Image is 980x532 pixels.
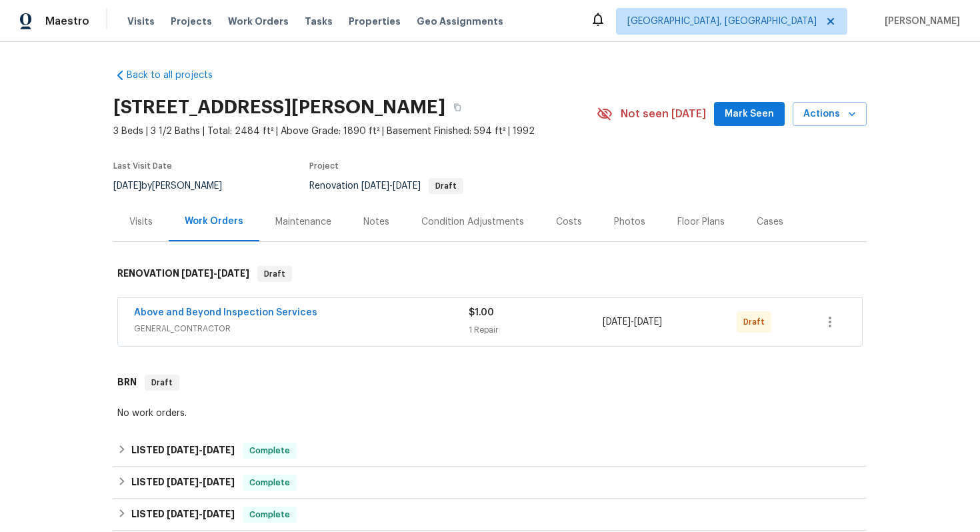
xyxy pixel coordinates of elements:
span: Complete [244,508,295,521]
span: - [167,445,235,455]
div: Condition Adjustments [421,215,524,229]
div: RENOVATION [DATE]-[DATE]Draft [113,253,867,295]
span: Renovation [309,181,463,191]
span: [DATE] [393,181,421,191]
span: Properties [349,15,401,28]
h6: BRN [117,375,137,391]
span: Visits [127,15,155,28]
div: BRN Draft [113,361,867,404]
div: by [PERSON_NAME] [113,178,238,194]
div: No work orders. [117,407,863,420]
span: [GEOGRAPHIC_DATA], [GEOGRAPHIC_DATA] [627,15,817,28]
span: - [603,315,662,329]
span: Geo Assignments [417,15,503,28]
span: Last Visit Date [113,162,172,170]
span: Tasks [305,17,333,26]
span: Draft [259,267,291,281]
div: Costs [556,215,582,229]
span: [DATE] [634,317,662,327]
a: Above and Beyond Inspection Services [134,308,317,317]
span: [DATE] [203,445,235,455]
span: - [361,181,421,191]
div: LISTED [DATE]-[DATE]Complete [113,435,867,467]
span: [DATE] [361,181,389,191]
h6: LISTED [131,507,235,523]
button: Copy Address [445,95,469,119]
span: [DATE] [167,445,199,455]
div: Visits [129,215,153,229]
span: [PERSON_NAME] [879,15,960,28]
div: Photos [614,215,645,229]
span: - [167,509,235,519]
div: Floor Plans [677,215,725,229]
button: Mark Seen [714,102,785,127]
button: Actions [793,102,867,127]
div: Work Orders [185,215,243,228]
span: [DATE] [167,477,199,487]
div: LISTED [DATE]-[DATE]Complete [113,467,867,499]
span: Maestro [45,15,89,28]
span: - [167,477,235,487]
div: Maintenance [275,215,331,229]
h2: [STREET_ADDRESS][PERSON_NAME] [113,101,445,114]
span: [DATE] [217,269,249,278]
span: $1.00 [469,308,494,317]
span: Work Orders [228,15,289,28]
span: Draft [146,376,178,389]
div: 1 Repair [469,323,603,337]
span: [DATE] [203,477,235,487]
span: Not seen [DATE] [621,107,706,121]
h6: LISTED [131,443,235,459]
span: Mark Seen [725,106,774,123]
span: [DATE] [181,269,213,278]
span: Draft [743,315,770,329]
div: Notes [363,215,389,229]
span: [DATE] [113,181,141,191]
span: [DATE] [167,509,199,519]
span: [DATE] [203,509,235,519]
h6: RENOVATION [117,266,249,282]
span: - [181,269,249,278]
a: Back to all projects [113,69,241,82]
div: Cases [757,215,783,229]
div: LISTED [DATE]-[DATE]Complete [113,499,867,531]
span: [DATE] [603,317,631,327]
span: 3 Beds | 3 1/2 Baths | Total: 2484 ft² | Above Grade: 1890 ft² | Basement Finished: 594 ft² | 1992 [113,125,597,138]
h6: LISTED [131,475,235,491]
span: Draft [430,182,462,190]
span: Project [309,162,339,170]
span: Complete [244,476,295,489]
span: GENERAL_CONTRACTOR [134,322,469,335]
span: Complete [244,444,295,457]
span: Actions [803,106,856,123]
span: Projects [171,15,212,28]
